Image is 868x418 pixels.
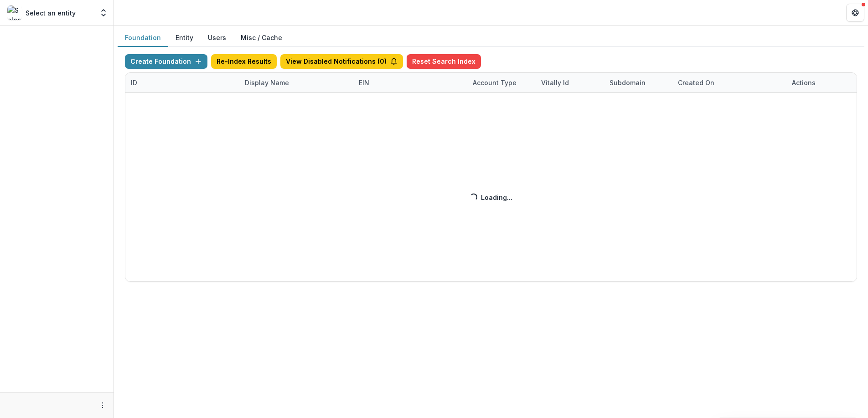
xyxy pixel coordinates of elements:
button: Open entity switcher [97,4,110,22]
button: More [97,400,108,411]
button: Foundation [118,29,168,47]
button: Users [201,29,233,47]
img: Select an entity [7,5,22,20]
button: Entity [168,29,201,47]
button: Misc / Cache [233,29,289,47]
p: Select an entity [26,8,76,18]
button: Get Help [846,4,864,22]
